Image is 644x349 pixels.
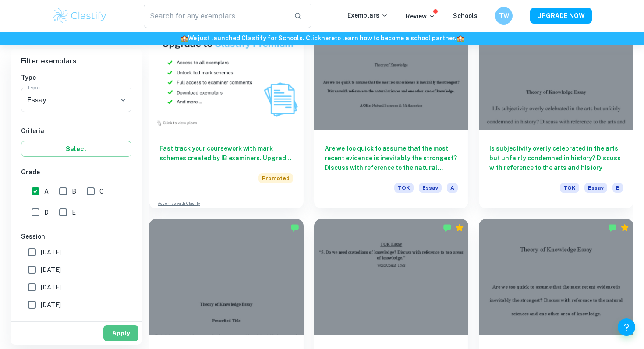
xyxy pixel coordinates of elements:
[419,183,442,193] span: Essay
[612,183,623,193] span: B
[149,14,304,130] img: Thumbnail
[21,88,131,112] div: Essay
[159,144,293,163] h6: Fast track your coursework with mark schemes created by IB examiners. Upgrade now
[290,223,299,232] img: Marked
[560,183,579,193] span: TOK
[144,4,287,28] input: Search for any exemplars...
[495,7,513,25] button: TW
[530,8,592,24] button: UPGRADE NOW
[618,318,635,336] button: Help and Feedback
[620,223,629,232] div: Premium
[456,35,464,42] span: 🏫
[21,141,131,157] button: Select
[608,223,617,232] img: Marked
[41,282,61,292] span: [DATE]
[21,126,131,136] h6: Criteria
[406,11,435,21] p: Review
[72,208,76,217] span: E
[27,84,40,91] label: Type
[443,223,452,232] img: Marked
[325,144,458,173] h6: Are we too quick to assume that the most recent evidence is inevitably the strongest? Discuss wit...
[321,35,335,42] a: here
[455,223,464,232] div: Premium
[44,208,49,217] span: D
[479,14,633,208] a: Is subjectivity overly celebrated in the arts but unfairly condemned in history? Discuss with ref...
[21,232,131,241] h6: Session
[52,7,108,25] img: Clastify logo
[447,183,458,193] span: A
[584,183,607,193] span: Essay
[44,187,49,196] span: A
[499,11,509,21] h6: TW
[41,265,61,275] span: [DATE]
[314,14,469,208] a: Are we too quick to assume that the most recent evidence is inevitably the strongest? Discuss wit...
[72,187,76,196] span: B
[394,183,414,193] span: TOK
[99,187,104,196] span: C
[41,300,61,310] span: [DATE]
[347,11,388,20] p: Exemplars
[258,173,293,183] span: Promoted
[103,325,138,341] button: Apply
[41,317,61,327] span: [DATE]
[21,167,131,177] h6: Grade
[2,33,642,43] h6: We just launched Clastify for Schools. Click to learn how to become a school partner.
[41,247,61,257] span: [DATE]
[11,49,142,74] h6: Filter exemplars
[180,35,188,42] span: 🏫
[489,144,623,173] h6: Is subjectivity overly celebrated in the arts but unfairly condemned in history? Discuss with ref...
[453,12,478,19] a: Schools
[21,73,131,82] h6: Type
[158,201,200,207] a: Advertise with Clastify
